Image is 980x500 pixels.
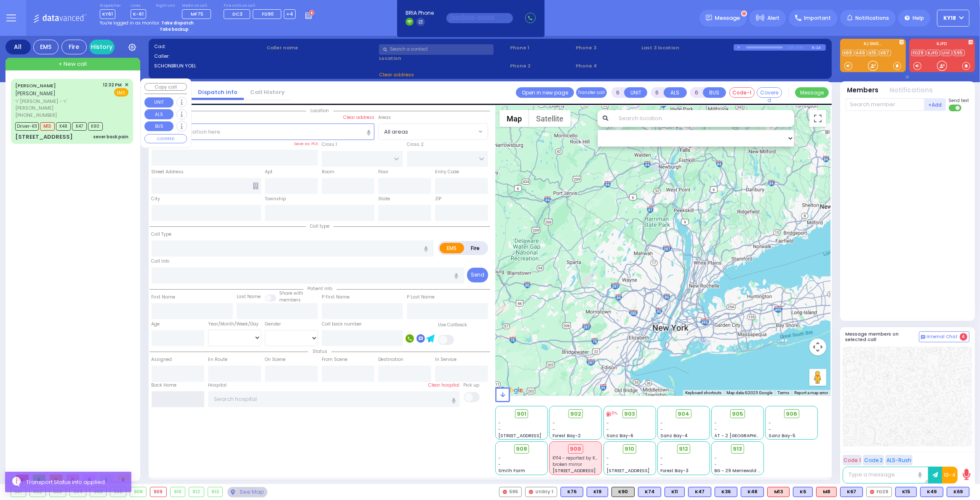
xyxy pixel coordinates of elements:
[56,122,71,131] span: K48
[942,467,958,484] button: 10-4
[192,88,244,96] a: Dispatch info
[715,433,777,439] span: AT - 2 [GEOGRAPHIC_DATA]
[322,169,334,175] label: Room
[152,196,160,202] label: City
[303,285,336,292] span: Patient info
[920,487,943,497] div: K49
[715,455,717,461] span: -
[308,348,331,355] span: Status
[265,169,272,175] label: Apt
[895,487,917,497] div: K15
[660,468,689,474] span: Forest Bay-3
[729,87,755,98] button: Code-1
[440,243,464,253] label: EMS
[529,490,533,494] img: red-radio-icon.svg
[464,382,480,389] label: Pick up
[446,13,513,23] input: (000)000-00000
[26,478,125,487] div: Transport Status Info applied.
[733,445,742,453] span: 913
[265,356,286,363] label: On Scene
[638,487,661,497] div: K74
[503,490,507,494] img: red-radio-icon.svg
[232,11,243,17] span: DC3
[953,50,965,56] a: 595
[61,40,87,54] div: Fire
[809,110,826,127] button: Toggle fullscreen view
[253,183,259,189] span: Other building occupants
[842,50,854,56] a: K69
[793,487,813,497] div: K6
[497,385,525,396] a: Open this area in Google Maps (opens a new window)
[144,109,174,119] button: ALS
[587,487,608,497] div: BLS
[72,122,87,131] span: K47
[715,487,737,497] div: BLS
[279,297,301,303] span: members
[384,128,408,136] span: All areas
[660,420,663,426] span: -
[614,110,794,127] input: Search location
[660,455,663,461] span: -
[553,455,601,461] span: KY14 - reported by K90
[846,98,924,111] input: Search member
[154,62,264,70] label: SCHONBRUN YOEL
[678,410,689,418] span: 904
[553,433,581,439] span: Forest Bay-2
[150,487,166,497] div: 909
[641,44,734,51] label: Last 3 location
[265,196,286,202] label: Township
[947,487,969,497] div: K69
[660,426,663,433] span: -
[949,97,969,104] span: Send text
[769,420,771,426] span: -
[435,356,457,363] label: In Service
[638,487,661,497] div: BLS
[553,426,555,433] span: -
[664,87,687,98] button: ALS
[847,86,879,95] button: Members
[927,50,940,56] a: KJFD
[606,411,617,417] div: 11%
[5,40,31,54] div: All
[171,487,185,497] div: 910
[525,487,557,497] div: Utility 1
[809,339,826,355] button: Map camera controls
[464,243,487,253] label: Fire
[561,487,583,497] div: BLS
[703,87,726,98] button: BUS
[767,487,790,497] div: ALS
[855,14,889,22] span: Notifications
[125,81,128,89] span: ✕
[497,385,525,396] img: Google
[624,87,647,98] button: UNIT
[15,98,100,112] span: ר' [PERSON_NAME] - ר' [PERSON_NAME]
[611,487,635,497] div: K90
[840,42,906,48] label: KJ EMS...
[660,461,663,468] span: -
[499,420,501,426] span: -
[322,356,347,363] label: From Scene
[152,169,184,175] label: Street Address
[429,382,460,389] label: Clear hospital
[529,110,571,127] button: Show satellite imagery
[224,3,296,8] label: Fire units on call
[840,487,863,497] div: K67
[570,410,581,418] span: 902
[152,294,176,301] label: First Name
[516,445,527,453] span: 908
[160,26,189,32] strong: Take backup
[706,15,712,21] img: message.svg
[688,487,711,497] div: K47
[208,382,227,389] label: Hospital
[208,356,227,363] label: En Route
[732,410,743,418] span: 905
[715,487,737,497] div: K36
[816,487,837,497] div: M8
[941,50,952,56] a: Util
[499,461,501,468] span: -
[131,3,146,8] label: Lines
[606,468,649,474] span: [STREET_ADDRESS]
[15,112,57,118] span: [PHONE_NUMBER]
[885,455,913,465] button: ALS-Rush
[715,426,717,433] span: -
